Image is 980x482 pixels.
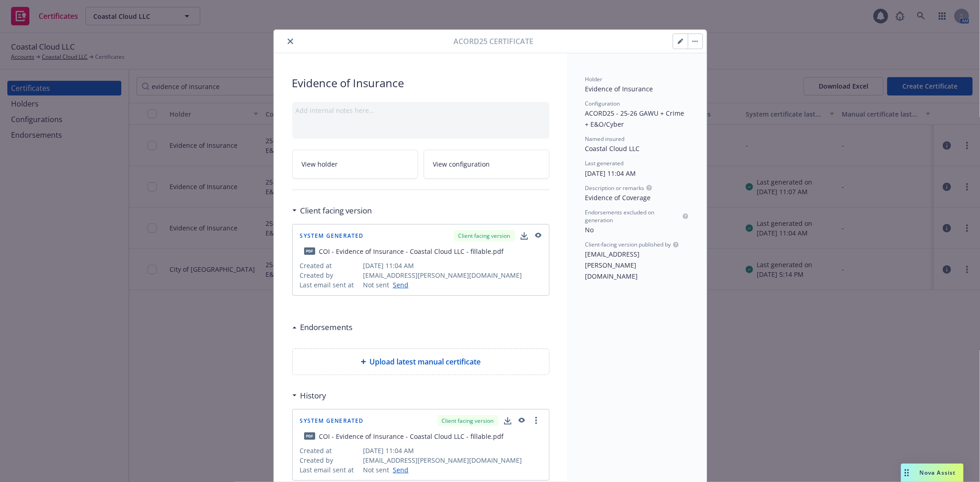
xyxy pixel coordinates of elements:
span: Created at [300,446,360,455]
h3: History [300,390,327,402]
div: History [292,390,327,402]
div: Upload latest manual certificate [292,348,549,375]
span: pdf [304,432,315,439]
span: Created at [300,261,360,270]
span: [DATE] 11:04 AM [363,446,542,455]
span: Configuration [585,100,620,107]
span: Last generated [585,159,624,167]
h3: Endorsements [300,321,353,333]
a: Send [389,465,408,475]
span: Last email sent at [300,465,360,475]
span: Created by [300,270,360,280]
button: Nova Assist [901,464,963,482]
span: pdf [304,247,315,254]
span: No [585,225,594,234]
a: View configuration [424,150,549,179]
span: Nova Assist [920,469,956,476]
a: View holder [292,150,418,179]
a: Send [389,280,408,290]
div: Endorsements [292,321,353,333]
div: COI - Evidence of Insurance - Coastal Cloud LLC - fillable.pdf [319,247,504,256]
span: Upload latest manual certificate [370,356,481,367]
span: ACORD25 - 25-26 GAWU + Crime + E&O/Cyber [585,109,686,129]
span: Acord25 certificate [454,36,534,47]
h3: Client facing version [300,205,372,217]
span: Named insured [585,135,625,143]
div: Drag to move [901,464,912,482]
span: View holder [302,159,338,169]
span: [DATE] 11:04 AM [363,261,542,270]
div: Client facing version [454,230,515,241]
span: Evidence of Insurance [292,75,549,91]
span: Evidence of Insurance [585,84,653,93]
div: Client facing version [437,415,498,426]
span: System Generated [300,233,364,239]
span: Coastal Cloud LLC [585,144,640,153]
span: Last email sent at [300,280,360,290]
span: System Generated [300,418,364,424]
span: Endorsements excluded on generation [585,208,681,224]
span: Not sent [363,280,389,290]
span: Add internal notes here... [296,106,375,115]
button: close [285,36,296,47]
span: Holder [585,75,603,83]
span: Client-facing version published by [585,241,671,248]
span: [EMAIL_ADDRESS][PERSON_NAME][DOMAIN_NAME] [585,250,640,280]
span: [EMAIL_ADDRESS][PERSON_NAME][DOMAIN_NAME] [363,455,542,465]
span: Description or remarks [585,184,645,192]
span: Created by [300,455,360,465]
span: Not sent [363,465,389,475]
span: Evidence of Coverage [585,193,651,202]
span: View configuration [433,159,490,169]
div: Client facing version [292,205,372,217]
div: COI - Evidence of Insurance - Coastal Cloud LLC - fillable.pdf [319,432,504,441]
span: [EMAIL_ADDRESS][PERSON_NAME][DOMAIN_NAME] [363,270,542,280]
a: more [531,415,542,426]
span: [DATE] 11:04 AM [585,169,636,178]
